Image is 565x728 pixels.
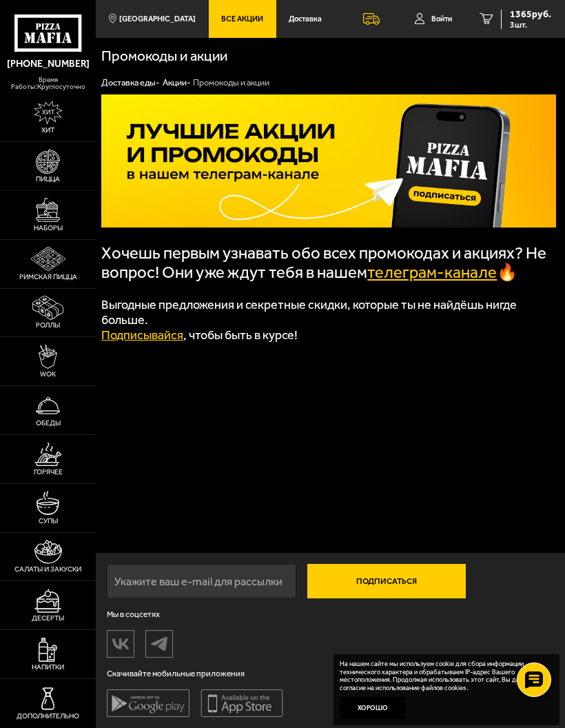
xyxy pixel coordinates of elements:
[146,631,172,656] img: tg
[101,327,298,343] span: , чтобы быть в курсе!
[36,322,60,329] span: Роллы
[340,697,406,719] button: Хорошо
[101,327,183,343] a: Подписывайся
[119,15,196,23] span: [GEOGRAPHIC_DATA]
[19,274,77,281] span: Римская пицца
[289,15,322,23] span: Доставка
[107,564,296,598] input: Укажите ваш e-mail для рассылки
[431,15,452,23] span: Войти
[367,263,497,282] a: телеграм-канале
[101,77,160,88] a: Доставка еды-
[101,243,546,282] span: Хочешь первым узнавать обо всех промокодах и акциях? Не вопрос! Они уже ждут тебя в нашем 🔥
[34,469,63,476] span: Горячее
[101,94,556,228] img: 1024x1024
[307,564,466,598] button: Подписаться
[163,77,191,88] a: Акции-
[36,420,61,427] span: Обеды
[107,669,283,678] span: Скачивайте мобильные приложения
[101,297,517,327] span: Выгодные предложения и секретные скидки, которые ты не найдёшь нигде больше.
[32,615,64,622] span: Десерты
[17,713,79,720] span: Дополнительно
[34,225,63,232] span: Наборы
[107,609,283,619] span: Мы в соцсетях
[39,518,58,525] span: Супы
[107,631,134,656] img: vk
[510,21,551,29] span: 3 шт.
[510,10,551,19] span: 1365 руб.
[101,49,285,63] h1: Промокоды и акции
[221,15,263,23] span: Все Акции
[40,371,56,378] span: WOK
[193,77,269,89] div: Промокоды и акции
[14,566,81,573] span: Салаты и закуски
[32,664,64,671] span: Напитки
[340,660,546,691] p: На нашем сайте мы используем cookie для сбора информации технического характера и обрабатываем IP...
[36,176,60,183] span: Пицца
[41,127,54,134] span: Хит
